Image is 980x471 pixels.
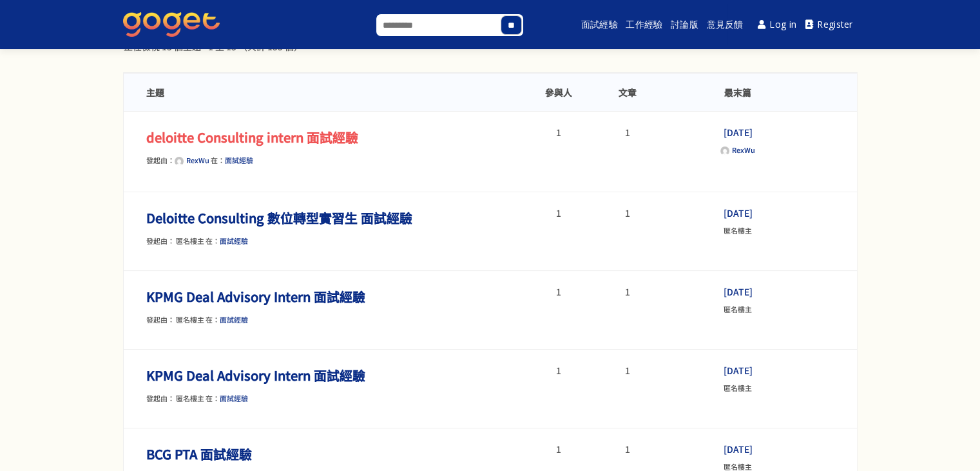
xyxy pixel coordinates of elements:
[220,393,248,403] a: 面試經驗
[662,86,813,98] li: 最末篇
[557,4,857,45] nav: Main menu
[146,235,204,246] span: 發起由： 匿名樓主
[724,383,752,393] span: 匿名樓主
[593,445,662,454] li: 1
[220,314,248,325] a: 面試經驗
[146,128,358,146] a: deloitte Consulting intern 面試經驗
[724,225,752,235] span: 匿名樓主
[723,443,752,456] a: [DATE]
[624,4,665,45] a: 工作經驗
[593,86,662,98] li: 文章
[186,155,209,165] span: RexWu
[175,155,209,165] a: RexWu
[669,4,700,45] a: 討論版
[593,287,662,296] li: 1
[593,366,662,375] li: 1
[220,235,248,246] a: 面試經驗
[593,128,662,137] li: 1
[146,287,365,306] a: KPMG Deal Advisory Intern 面試經驗
[524,128,593,137] li: 1
[524,86,593,98] li: 參與人
[801,10,858,39] a: Register
[724,304,752,314] span: 匿名樓主
[206,235,248,246] span: 在：
[146,155,209,165] span: 發起由：
[524,208,593,217] li: 1
[146,86,524,98] li: 主題
[705,4,745,45] a: 意見反饋
[524,445,593,454] li: 1
[723,206,752,219] a: [DATE]
[524,287,593,296] li: 1
[211,155,253,165] span: 在：
[753,10,801,39] a: Log in
[720,145,755,155] a: RexWu
[146,208,412,227] a: Deloitte Consulting 數位轉型實習生 面試經驗
[146,314,204,325] span: 發起由： 匿名樓主
[206,314,248,325] span: 在：
[579,4,620,45] a: 面試經驗
[146,366,365,385] a: KPMG Deal Advisory Intern 面試經驗
[723,126,752,139] a: [DATE]
[593,208,662,217] li: 1
[206,393,248,403] span: 在：
[225,155,253,165] a: 面試經驗
[146,445,252,463] a: BCG PTA 面試經驗
[123,12,220,37] img: GoGet
[524,366,593,375] li: 1
[146,393,204,403] span: 發起由： 匿名樓主
[723,364,752,377] a: [DATE]
[732,145,755,155] span: RexWu
[723,285,752,298] a: [DATE]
